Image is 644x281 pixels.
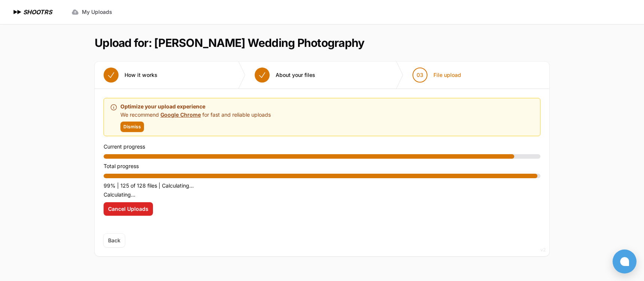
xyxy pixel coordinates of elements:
p: Total progress [104,162,540,171]
div: v2 [540,245,546,254]
p: 99% | 125 of 128 files | Calculating... [104,181,540,190]
span: My Uploads [82,8,112,16]
button: Open chat window [613,249,637,273]
p: Current progress [104,142,540,151]
button: Cancel Uploads [104,202,153,216]
img: SHOOTRS [12,8,23,17]
span: Dismiss [123,124,141,130]
button: 03 File upload [404,62,470,89]
a: Google Chrome [160,111,201,118]
button: Dismiss [120,122,144,132]
span: About your files [276,71,315,79]
button: How it works [95,62,166,89]
a: My Uploads [67,5,117,19]
p: Optimize your upload experience [120,102,271,111]
button: About your files [246,62,324,89]
p: Calculating... [104,190,540,199]
h1: SHOOTRS [23,8,52,17]
h1: Upload for: [PERSON_NAME] Wedding Photography [95,36,364,50]
span: 03 [417,71,423,79]
a: SHOOTRS SHOOTRS [12,8,52,17]
span: How it works [125,71,157,79]
span: File upload [433,71,461,79]
p: We recommend for fast and reliable uploads [120,111,271,119]
span: Cancel Uploads [108,205,148,213]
